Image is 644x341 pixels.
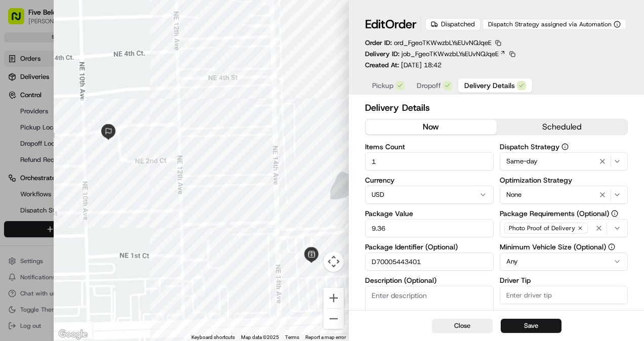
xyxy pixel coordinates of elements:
span: None [506,190,521,199]
label: Package Value [365,210,494,217]
a: Open this area in Google Maps (opens a new window) [56,328,90,341]
h2: Delivery Details [365,101,628,115]
button: Zoom out [324,309,344,329]
img: Google [56,328,90,341]
a: Report a map error [305,334,346,340]
button: scheduled [497,119,628,135]
span: Map data ©2025 [241,334,279,340]
p: Created At: [365,61,441,70]
input: Enter package value [365,219,494,237]
button: Dispatch Strategy assigned via Automation [482,19,626,30]
span: [DATE] 18:42 [401,61,441,69]
span: job_FgeoTKWwzbLYsEUvNQJqeE [401,50,499,59]
label: Driver Tip [500,277,628,284]
input: Enter items count [365,152,494,170]
span: Same-day [506,157,538,166]
input: Enter package identifier [365,252,494,271]
button: Save [501,319,561,333]
span: Order [385,16,417,32]
button: Package Requirements (Optional) [611,210,618,217]
label: Optimization Strategy [500,177,628,184]
label: Package Identifier (Optional) [365,243,494,250]
span: Delivery Details [464,80,515,91]
button: None [500,186,628,204]
button: Dispatch Strategy [561,143,569,150]
a: job_FgeoTKWwzbLYsEUvNQJqeE [401,50,506,59]
span: Dispatch Strategy assigned via Automation [488,20,612,28]
div: Dispatched [425,18,480,30]
span: ord_FgeoTKWwzbLYsEUvNQJqeE [394,38,492,47]
span: Dropoff [417,80,441,91]
label: Dispatch Strategy [500,143,628,150]
input: Enter driver tip [500,286,628,304]
label: Minimum Vehicle Size (Optional) [500,243,628,250]
p: Order ID: [365,38,492,48]
label: Package Requirements (Optional) [500,210,628,217]
button: Zoom in [324,288,344,308]
span: Pickup [372,80,393,91]
button: Map camera controls [324,251,344,272]
button: Same-day [500,152,628,170]
label: Items Count [365,143,494,150]
button: Keyboard shortcuts [191,334,235,341]
button: now [366,119,497,135]
span: Photo Proof of Delivery [509,224,575,232]
button: Photo Proof of Delivery [500,219,628,237]
label: Description (Optional) [365,277,494,284]
div: Delivery ID: [365,50,517,59]
h1: Edit [365,16,417,32]
label: Currency [365,177,494,184]
button: Close [432,319,493,333]
a: Terms (opens in new tab) [285,334,299,340]
button: Minimum Vehicle Size (Optional) [608,243,615,250]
